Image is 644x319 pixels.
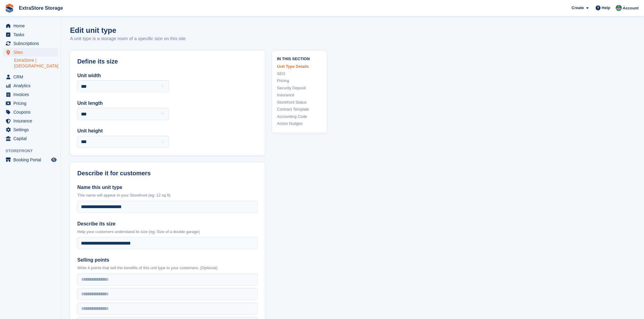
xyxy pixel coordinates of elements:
a: Contract Template [277,106,322,112]
a: menu [3,156,58,164]
label: Unit width [77,72,169,79]
a: Preview store [50,156,58,163]
label: Describe its size [77,220,257,228]
span: Account [623,5,639,11]
span: Insurance [13,117,50,125]
span: Subscriptions [13,39,50,48]
p: Help your customers understand its size (eg: Size of a double garage) [77,229,257,235]
img: Grant Daniel [616,5,622,11]
span: Capital [13,134,50,143]
a: ExtraStore Storage [16,3,65,13]
span: Home [13,22,50,30]
a: menu [3,48,58,57]
span: Help [602,5,610,11]
a: menu [3,125,58,134]
a: Insurance [277,92,322,98]
a: menu [3,81,58,90]
a: menu [3,108,58,116]
span: Invoices [13,90,50,99]
a: menu [3,22,58,30]
h1: Edit unit type [70,26,186,34]
p: Write 4 points that sell the benefits of this unit type to your customers. (Optional) [77,265,257,271]
label: Name this unit type [77,184,257,191]
span: Tasks [13,30,50,39]
a: menu [3,134,58,143]
a: Security Deposit [277,85,322,91]
a: menu [3,73,58,81]
a: Pricing [277,78,322,84]
label: Selling points [77,256,257,264]
a: menu [3,90,58,99]
h2: Describe it for customers [77,170,257,177]
span: Analytics [13,81,50,90]
span: Settings [13,125,50,134]
span: Coupons [13,108,50,116]
span: In this section [277,56,322,61]
a: ExtraStore | [GEOGRAPHIC_DATA] [14,57,58,69]
a: Action Nudges [277,121,322,127]
a: menu [3,99,58,108]
span: Sites [13,48,50,57]
span: Booking Portal [13,156,50,164]
a: Unit Type Details [277,63,322,70]
span: CRM [13,73,50,81]
span: Pricing [13,99,50,108]
p: A unit type is a storage room of a specific size on this site [70,35,186,42]
a: Accounting Code [277,114,322,120]
a: SEO [277,71,322,77]
p: This name will appear in your Storefront (eg: 12 sq ft) [77,192,257,198]
a: Storefront Status [277,99,322,105]
a: menu [3,39,58,48]
img: stora-icon-8386f47178a22dfd0bd8f6a31ec36ba5ce8667c1dd55bd0f319d3a0aa187defe.svg [5,4,14,13]
span: Storefront [5,148,61,154]
label: Unit height [77,127,169,135]
h2: Define its size [77,58,257,65]
label: Unit length [77,100,169,107]
a: menu [3,117,58,125]
span: Create [572,5,584,11]
a: menu [3,30,58,39]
